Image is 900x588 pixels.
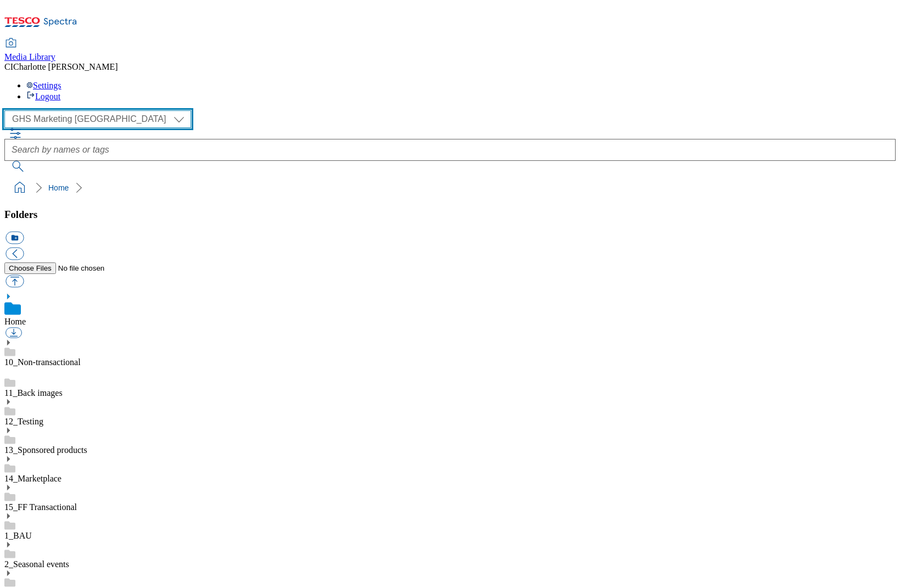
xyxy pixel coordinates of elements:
a: 12_Testing [4,417,43,426]
a: Home [4,317,26,326]
a: 13_Sponsored products [4,445,87,455]
nav: breadcrumb [4,177,896,198]
span: Media Library [4,52,55,61]
a: Media Library [4,39,55,62]
a: Settings [26,81,62,90]
a: 10_Non-transactional [4,357,81,367]
span: Charlotte [PERSON_NAME] [13,62,118,71]
input: Search by names or tags [4,139,896,161]
h3: Folders [4,209,896,221]
a: 1_BAU [4,531,32,540]
a: 15_FF Transactional [4,502,77,512]
a: 2_Seasonal events [4,559,69,569]
a: home [11,179,29,197]
a: 11_Back images [4,388,63,397]
a: Logout [26,92,60,101]
a: Home [48,183,69,192]
span: CI [4,62,13,71]
a: 14_Marketplace [4,474,62,483]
